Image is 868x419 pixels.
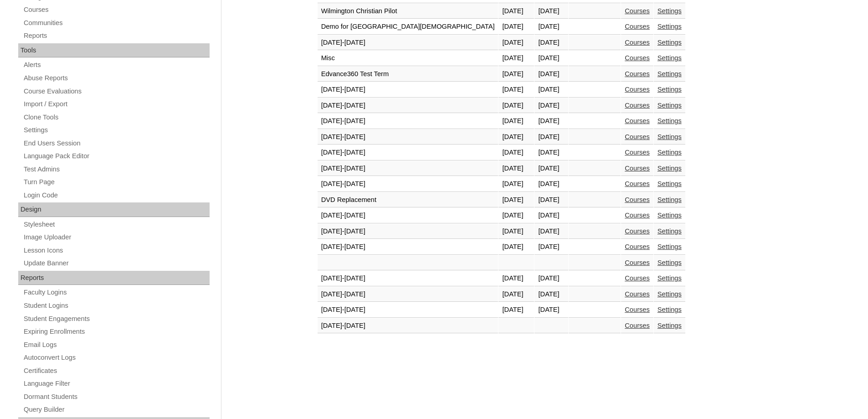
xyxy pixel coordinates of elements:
a: Courses [625,306,650,313]
a: Settings [657,39,682,46]
a: Test Admins [23,164,210,175]
td: [DATE] [534,239,568,255]
a: Settings [657,322,682,329]
td: Wilmington Christian Pilot [318,4,498,19]
td: [DATE]-[DATE] [318,208,498,223]
a: Courses [625,180,650,187]
a: Courses [625,243,650,250]
a: Settings [657,102,682,109]
td: DVD Replacement [318,192,498,208]
a: Courses [625,165,650,172]
td: [DATE] [534,51,568,66]
td: [DATE]-[DATE] [318,271,498,286]
td: Edvance360 Test Term [318,67,498,82]
td: Demo for [GEOGRAPHIC_DATA][DEMOGRAPHIC_DATA] [318,19,498,35]
td: [DATE] [498,208,534,223]
td: [DATE] [498,35,534,51]
a: Settings [657,133,682,140]
a: Dormant Students [23,391,210,403]
a: Courses [625,290,650,298]
a: Lesson Icons [23,245,210,256]
a: Student Logins [23,300,210,311]
a: Import / Export [23,98,210,110]
a: Student Engagements [23,313,210,325]
a: Image Uploader [23,232,210,243]
td: [DATE] [534,98,568,114]
td: [DATE] [498,192,534,208]
a: Settings [657,23,682,30]
td: [DATE] [498,176,534,192]
td: [DATE]-[DATE] [318,318,498,334]
a: Courses [625,54,650,62]
a: Courses [625,86,650,93]
a: End Users Session [23,138,210,149]
a: Courses [625,133,650,140]
a: Courses [625,102,650,109]
a: Settings [657,274,682,282]
a: Courses [625,23,650,30]
td: [DATE]-[DATE] [318,176,498,192]
a: Settings [657,212,682,219]
div: Tools [18,43,210,58]
a: Courses [625,117,650,124]
td: [DATE] [534,192,568,208]
a: Autoconvert Logs [23,352,210,363]
td: [DATE] [534,114,568,129]
td: [DATE]-[DATE] [318,302,498,318]
a: Email Logs [23,339,210,351]
a: Stylesheet [23,219,210,230]
a: Settings [657,180,682,187]
a: Courses [625,196,650,203]
a: Certificates [23,365,210,377]
td: [DATE]-[DATE] [318,145,498,160]
td: [DATE] [498,224,534,239]
td: [DATE] [498,161,534,176]
td: Misc [318,51,498,66]
a: Courses [625,322,650,329]
td: [DATE] [534,287,568,302]
div: Design [18,202,210,217]
td: [DATE] [534,82,568,98]
a: Expiring Enrollments [23,326,210,337]
a: Login Code [23,190,210,201]
a: Settings [23,124,210,136]
td: [DATE]-[DATE] [318,35,498,51]
td: [DATE] [498,82,534,98]
a: Settings [657,7,682,15]
td: [DATE] [498,114,534,129]
a: Settings [657,165,682,172]
a: Query Builder [23,404,210,415]
a: Course Evaluations [23,86,210,97]
a: Settings [657,70,682,78]
td: [DATE] [534,271,568,286]
div: Reports [18,271,210,285]
a: Courses [23,4,210,16]
a: Settings [657,117,682,124]
a: Settings [657,54,682,62]
td: [DATE]-[DATE] [318,239,498,255]
a: Courses [625,39,650,46]
td: [DATE] [498,239,534,255]
a: Courses [625,228,650,235]
td: [DATE]-[DATE] [318,98,498,114]
td: [DATE]-[DATE] [318,114,498,129]
td: [DATE]-[DATE] [318,224,498,239]
td: [DATE] [534,67,568,82]
td: [DATE]-[DATE] [318,287,498,302]
td: [DATE]-[DATE] [318,129,498,145]
td: [DATE] [498,145,534,160]
a: Settings [657,196,682,203]
a: Language Pack Editor [23,150,210,162]
td: [DATE] [498,67,534,82]
a: Settings [657,228,682,235]
td: [DATE] [534,19,568,35]
td: [DATE] [534,129,568,145]
a: Settings [657,259,682,266]
a: Clone Tools [23,112,210,123]
td: [DATE] [534,302,568,318]
td: [DATE] [498,19,534,35]
a: Update Banner [23,258,210,269]
td: [DATE] [534,4,568,19]
a: Courses [625,212,650,219]
a: Settings [657,306,682,313]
